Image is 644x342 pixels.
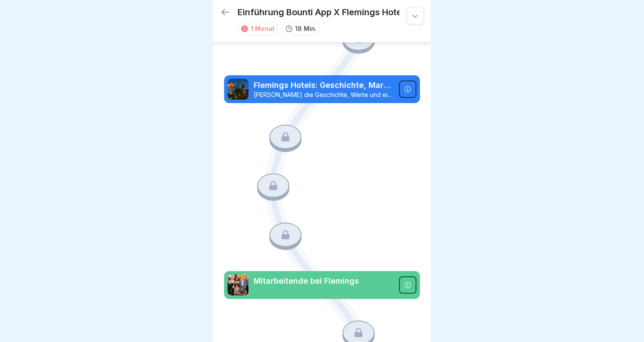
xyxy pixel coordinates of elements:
[228,275,248,295] img: m89nnz8ruqeamy4k7mik8h37.png
[254,275,394,287] p: Mitarbeitende bei Flemings
[238,7,409,17] p: Einführung Bounti App X Flemings Hotels
[251,24,275,33] div: 1 Monat
[228,79,248,100] img: agngbwbutkvtk5l1o3f7t8zf.png
[295,24,317,33] p: 18 Min.
[254,91,394,99] p: [PERSON_NAME] die Geschichte, Werte und einzigartigen Merkmale der Flemings Hotels kennen. [PERSO...
[254,80,394,91] p: Flemings Hotels: Geschichte, Markenclaim und Touchpoints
